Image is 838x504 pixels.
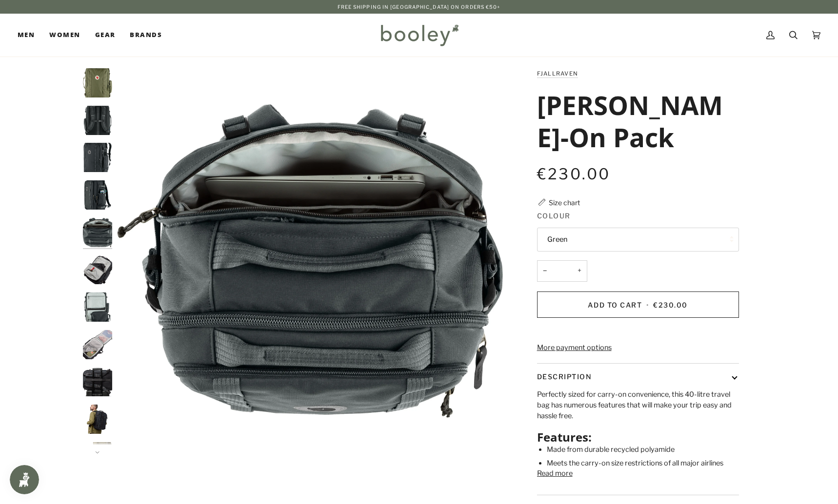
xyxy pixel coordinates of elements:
[83,68,112,97] img: Fjallraven Farden Carry-On Pack Green - Booley Galway
[83,367,112,396] img: Fjallraven Farden Carry-On Pack Coal Black - Booley Galway
[83,405,112,434] img: Fjallraven Farden Carry-On Pack Coal Black - Booley Galway
[83,255,112,284] img: Fjallraven Farden Carry-On Pack Coal Black - Booley Galway
[653,301,688,309] span: €230.00
[42,14,87,57] a: Women
[572,260,587,282] button: +
[83,106,112,135] img: Fjallraven Farden Carry-On Pack Coal Black - Booley Galway
[537,228,739,252] button: Green
[18,14,42,57] a: Men
[95,30,116,40] span: Gear
[83,143,112,172] img: Fjallraven Farden Carry-On Pack Coal Black - Booley Galway
[537,260,553,282] button: −
[377,21,462,49] img: Booley
[88,14,123,57] a: Gear
[338,3,501,11] p: Free Shipping in [GEOGRAPHIC_DATA] on Orders €50+
[49,30,80,40] span: Women
[18,30,35,40] span: Men
[537,364,739,389] button: Description
[83,218,112,247] img: Fjallraven Farden Carry-On Pack Coal Black - Booley Galway
[537,468,573,479] button: Read more
[537,260,587,282] input: Quantity
[537,291,739,318] button: Add to Cart • €230.00
[122,14,169,57] a: Brands
[117,68,503,454] img: Fjallraven Farden Carry-On Pack Coal Black - Booley Galway
[537,89,732,153] h1: [PERSON_NAME]-On Pack
[644,301,651,309] span: •
[130,30,162,40] span: Brands
[537,389,739,421] p: Perfectly sized for carry-on convenience, this 40-litre travel bag has numerous features that wil...
[83,330,112,359] img: Fjallraven Farden Carry-On Pack Coal Black - Booley Galway
[547,458,739,469] li: Meets the carry-on size restrictions of all major airlines
[588,301,642,309] span: Add to Cart
[83,180,112,210] img: Fjallraven Farden Carry-On Pack Coal Black - Booley Galway
[10,465,39,494] iframe: Button to open loyalty program pop-up
[547,445,739,455] li: Made from durable recycled polyamide
[83,292,112,322] img: Fjallraven Farden Carry-On Pack Coal Black - Booley Galway
[537,430,739,445] h2: Features:
[549,197,580,208] div: Size chart
[537,70,579,77] a: Fjallraven
[537,343,739,353] a: More payment options
[537,165,611,183] span: €230.00
[537,211,571,221] span: Colour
